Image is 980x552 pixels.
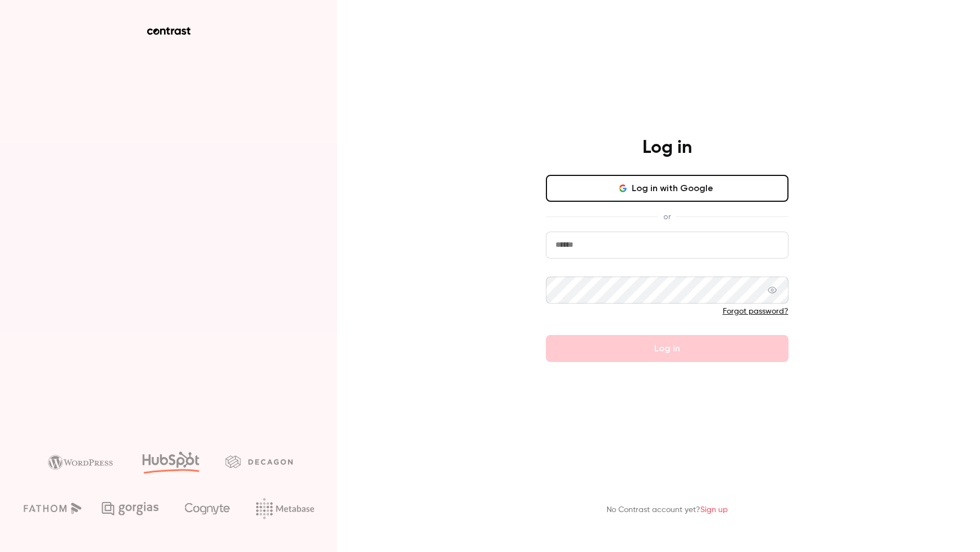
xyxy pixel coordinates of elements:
[642,137,692,159] h4: Log in
[658,211,676,223] span: or
[607,504,728,516] p: No Contrast account yet?
[723,307,788,315] a: Forgot password?
[700,506,728,514] a: Sign up
[546,175,788,202] button: Log in with Google
[225,455,293,468] img: decagon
